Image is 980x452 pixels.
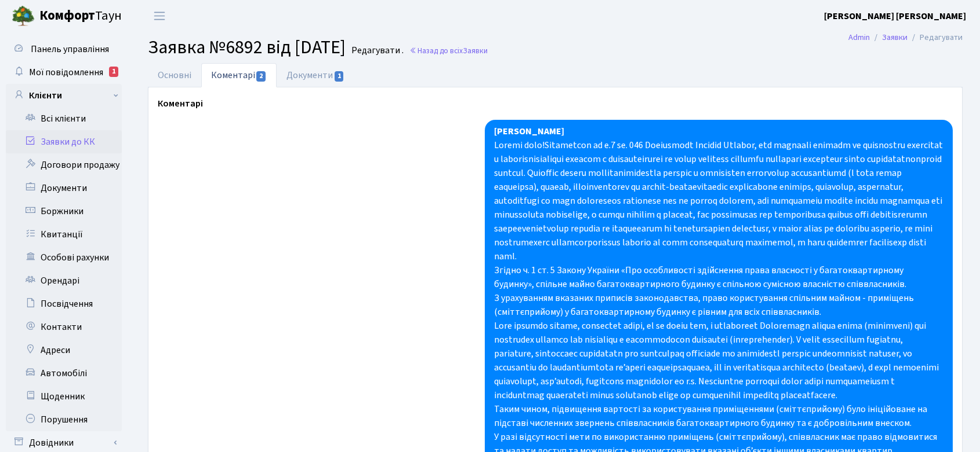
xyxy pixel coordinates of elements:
span: 2 [256,71,266,82]
a: Боржники [6,200,122,223]
a: Admin [848,31,870,43]
div: 1 [109,67,118,77]
span: Заявки [463,45,488,56]
span: Таун [39,6,122,26]
span: 1 [335,71,344,82]
label: Коментарі [158,97,203,111]
a: Орендарі [6,269,122,292]
a: Документи [277,63,354,87]
a: Документи [6,177,122,200]
a: Коментарі [201,63,277,87]
button: Переключити навігацію [145,6,174,25]
a: Назад до всіхЗаявки [409,45,488,56]
a: Договори продажу [6,153,122,177]
small: Редагувати . [349,45,404,56]
span: Мої повідомлення [29,66,103,79]
a: Особові рахунки [6,246,122,269]
a: Клієнти [6,84,122,107]
span: Панель управління [31,43,109,56]
a: Основні [148,63,201,87]
a: Автомобілі [6,362,122,385]
a: Посвідчення [6,292,122,315]
b: [PERSON_NAME] [PERSON_NAME] [824,10,966,23]
a: Контакти [6,315,122,339]
a: Адреси [6,339,122,362]
a: Порушення [6,408,122,431]
div: [PERSON_NAME] [494,124,943,138]
a: Щоденник [6,385,122,408]
a: Всі клієнти [6,107,122,130]
a: Заявки [882,31,908,43]
a: [PERSON_NAME] [PERSON_NAME] [824,9,966,23]
a: Панель управління [6,38,122,61]
a: Мої повідомлення1 [6,61,122,84]
a: Заявки до КК [6,130,122,153]
li: Редагувати [908,31,963,44]
a: Квитанції [6,223,122,246]
nav: breadcrumb [831,25,980,50]
b: Комфорт [39,6,95,25]
img: logo.png [12,5,35,28]
span: Заявка №6892 від [DATE] [148,34,346,61]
